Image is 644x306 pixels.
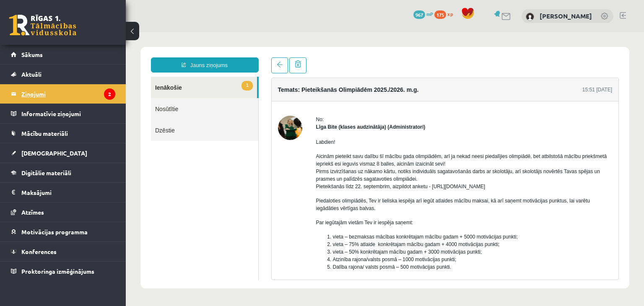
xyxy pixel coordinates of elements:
[413,10,425,19] span: 967
[21,149,87,157] span: [DEMOGRAPHIC_DATA]
[104,88,115,100] i: 2
[434,10,446,19] span: 175
[11,104,115,123] a: Informatīvie ziņojumi
[21,267,94,275] span: Proktoringa izmēģinājums
[447,10,453,17] span: xp
[413,10,433,17] a: 967 mP
[207,223,487,231] li: Atzinība rajona/valsts posmā – 1000 motivācijas punkti;
[21,208,44,216] span: Atzīmes
[11,202,115,222] a: Atzīmes
[11,183,115,202] a: Maksājumi
[21,248,57,255] span: Konferences
[190,106,487,114] p: Labdien!
[207,231,487,239] li: Dalība rajona/ valsts posmā – 500 motivācijas punkti.
[434,10,457,17] a: 175 xp
[11,65,115,84] a: Aktuāli
[190,83,487,91] div: No:
[21,130,68,137] span: Mācību materiāli
[152,83,177,108] img: Līga Bite (klases audzinātāja)
[11,222,115,241] a: Motivācijas programma
[11,45,115,64] a: Sākums
[526,13,534,21] img: Rūta Rutka
[21,104,115,123] legend: Informatīvie ziņojumi
[11,124,115,143] a: Mācību materiāli
[21,84,115,104] legend: Ziņojumi
[207,216,487,223] li: vieta – 50% konkrētajam mācību gadam + 3000 motivācijas punkti;
[190,165,487,180] p: Piedaloties olimpiādēs, Tev ir lieliska iespēja arī iegūt atlaides mācību maksai, kā arī saņemt m...
[190,187,487,194] p: Par iegūtajām vietām Tev ir iespēja saņemt:
[21,228,88,236] span: Motivācijas programma
[21,51,43,58] span: Sākums
[457,54,486,61] div: 15:51 [DATE]
[190,120,487,158] p: Aicinām pieteikt savu dalību šī mācību gada olimpiādēm, arī ja nekad neesi piedalījies olimpiādē,...
[540,12,592,20] a: [PERSON_NAME]
[207,201,487,208] li: vieta – bezmaksas mācības konkrētajam mācību gadam + 5000 motivācijas punkti;
[11,163,115,182] a: Digitālie materiāli
[9,15,76,36] a: Rīgas 1. Tālmācības vidusskola
[25,25,133,40] a: Jauns ziņojums
[11,143,115,163] a: [DEMOGRAPHIC_DATA]
[207,208,487,216] li: vieta – 75% atlaide konkrētajam mācību gadam + 4000 motivācijas punkti;
[152,54,293,61] h4: Temats: Pieteikšanās Olimpiādēm 2025./2026. m.g.
[11,84,115,104] a: Ziņojumi2
[25,66,132,87] a: Nosūtītie
[25,87,132,109] a: Dzēstie
[426,10,433,17] span: mP
[11,262,115,281] a: Proktoringa izmēģinājums
[11,242,115,261] a: Konferences
[116,49,127,58] span: 1
[21,183,115,202] legend: Maksājumi
[25,44,131,66] a: 1Ienākošie
[21,70,42,78] span: Aktuāli
[190,92,300,98] strong: Līga Bite (klases audzinātāja) (Administratori)
[21,169,71,176] span: Digitālie materiāli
